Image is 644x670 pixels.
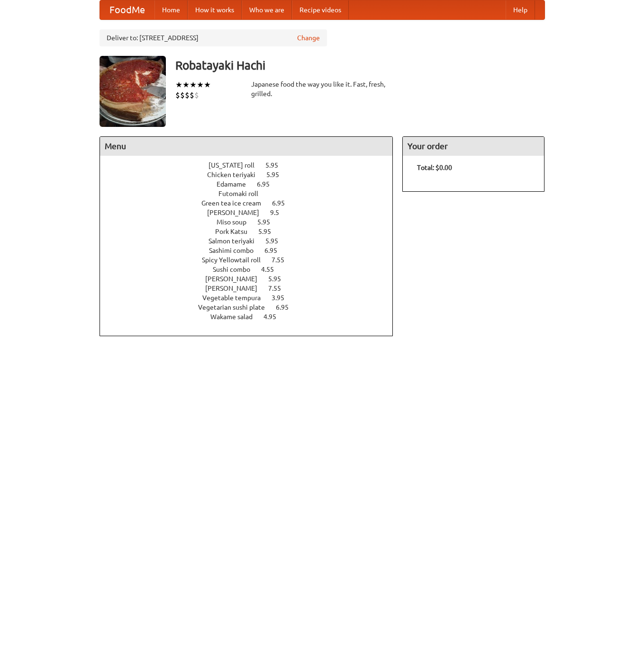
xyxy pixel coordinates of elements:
[272,256,294,264] span: 7.55
[207,171,265,179] span: Chicken teriyaki
[154,0,188,19] a: Home
[264,247,287,254] span: 6.95
[194,90,199,100] li: $
[180,90,185,100] li: $
[265,161,288,169] span: 5.95
[205,285,299,292] a: [PERSON_NAME] 7.55
[251,80,393,98] div: Japanese food the way you like it. Fast, fresh, grilled.
[175,56,545,75] h3: Robatayaki Hachi
[209,247,295,254] a: Sashimi combo 6.95
[257,180,279,188] span: 6.95
[185,90,190,100] li: $
[215,228,289,235] a: Pork Katsu 5.95
[204,80,211,90] li: ★
[218,190,285,197] a: Futomaki roll
[209,247,263,254] span: Sashimi combo
[205,275,267,283] span: [PERSON_NAME]
[265,237,288,245] span: 5.95
[190,90,194,100] li: $
[272,294,294,302] span: 3.95
[403,137,544,156] h4: Your order
[261,266,283,273] span: 4.55
[417,164,452,171] b: Total: $0.00
[175,90,180,100] li: $
[268,285,290,292] span: 7.55
[209,161,264,169] span: [US_STATE] roll
[198,304,306,311] a: Vegetarian sushi plate 6.95
[100,29,327,46] div: Deliver to: [STREET_ADDRESS]
[213,266,291,273] a: Sushi combo 4.55
[188,0,242,19] a: How it works
[207,171,297,179] a: Chicken teriyaki 5.95
[209,237,264,245] span: Salmon teriyaki
[197,80,204,90] li: ★
[210,313,294,321] a: Wakame salad 4.95
[202,294,270,302] span: Vegetable tempura
[258,228,281,235] span: 5.95
[217,218,256,226] span: Miso soup
[201,199,271,207] span: Green tea ice cream
[297,33,320,43] a: Change
[213,266,260,273] span: Sushi combo
[292,0,349,19] a: Recipe videos
[209,237,296,245] a: Salmon teriyaki 5.95
[100,0,154,19] a: FoodMe
[263,313,286,321] span: 4.95
[205,275,299,283] a: [PERSON_NAME] 5.95
[205,285,267,292] span: [PERSON_NAME]
[218,190,268,197] span: Futomaki roll
[268,275,290,283] span: 5.95
[276,304,298,311] span: 6.95
[182,80,190,90] li: ★
[217,180,287,188] a: Edamame 6.95
[202,256,270,264] span: Spicy Yellowtail roll
[270,209,289,216] span: 9.5
[207,209,269,216] span: [PERSON_NAME]
[266,171,289,179] span: 5.95
[272,199,294,207] span: 6.95
[217,180,255,188] span: Edamame
[198,304,274,311] span: Vegetarian sushi plate
[202,294,302,302] a: Vegetable tempura 3.95
[257,218,280,226] span: 5.95
[201,199,302,207] a: Green tea ice cream 6.95
[215,228,257,235] span: Pork Katsu
[190,80,197,90] li: ★
[100,137,393,156] h4: Menu
[175,80,182,90] li: ★
[100,56,166,127] img: angular.jpg
[242,0,292,19] a: Who we are
[202,256,302,264] a: Spicy Yellowtail roll 7.55
[207,209,297,216] a: [PERSON_NAME] 9.5
[210,313,262,321] span: Wakame salad
[217,218,288,226] a: Miso soup 5.95
[209,161,296,169] a: [US_STATE] roll 5.95
[506,0,535,19] a: Help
